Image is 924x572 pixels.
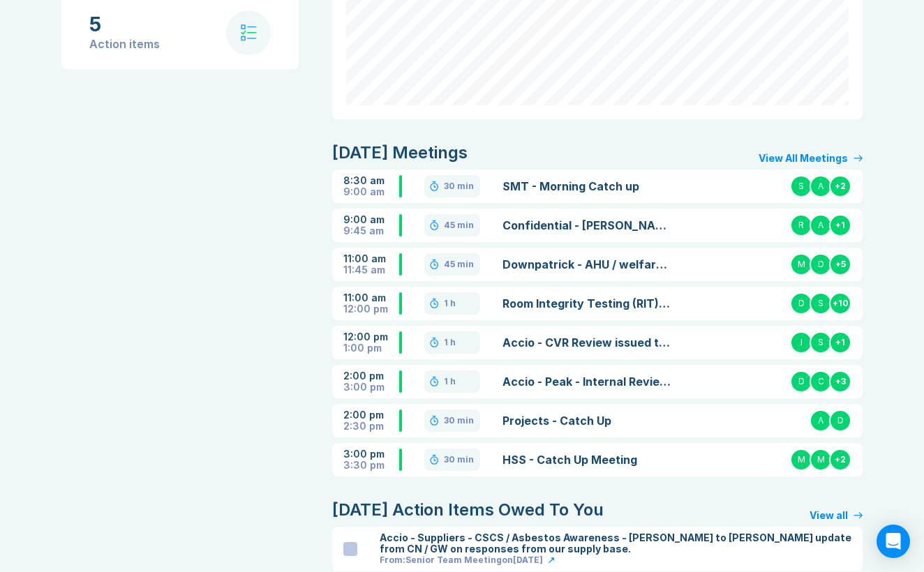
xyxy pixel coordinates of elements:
[444,259,474,270] div: 45 min
[829,409,851,432] div: D
[502,295,672,312] a: Room Integrity Testing (RIT) - [PERSON_NAME]
[380,532,851,555] div: Accio - Suppliers - CSCS / Asbestos Awareness - [PERSON_NAME] to [PERSON_NAME] update from CN / G...
[502,217,672,234] a: Confidential - [PERSON_NAME] - PM Role - [PERSON_NAME] Interview
[89,36,160,52] div: Action items
[502,451,672,468] a: HSS - Catch Up Meeting
[343,460,399,471] div: 3:30 pm
[343,264,399,276] div: 11:45 am
[829,292,851,315] div: + 10
[790,449,812,471] div: M
[829,253,851,276] div: + 5
[444,337,456,348] div: 1 h
[332,142,468,164] div: [DATE] Meetings
[810,510,848,521] div: View all
[790,253,812,276] div: M
[343,225,399,236] div: 9:45 am
[343,409,399,421] div: 2:00 pm
[332,499,604,521] div: [DATE] Action Items Owed To You
[810,370,832,393] div: C
[343,175,399,186] div: 8:30 am
[343,292,399,303] div: 11:00 am
[790,175,812,197] div: S
[343,421,399,432] div: 2:30 pm
[810,214,832,236] div: A
[759,153,863,164] a: View All Meetings
[444,454,474,465] div: 30 min
[343,253,399,264] div: 11:00 am
[829,449,851,471] div: + 2
[241,24,257,41] img: check-list.svg
[343,449,399,460] div: 3:00 pm
[444,181,474,192] div: 30 min
[343,331,399,343] div: 12:00 pm
[89,13,160,36] div: 5
[829,331,851,354] div: + 1
[810,449,832,471] div: M
[810,175,832,197] div: A
[759,153,848,164] div: View All Meetings
[343,214,399,225] div: 9:00 am
[343,370,399,382] div: 2:00 pm
[444,415,474,426] div: 30 min
[502,412,672,429] a: Projects - Catch Up
[829,175,851,197] div: + 2
[810,510,863,521] a: View all
[790,331,812,354] div: I
[810,292,832,315] div: S
[343,303,399,315] div: 12:00 pm
[829,214,851,236] div: + 1
[790,214,812,236] div: R
[444,376,456,387] div: 1 h
[810,331,832,354] div: S
[444,298,456,309] div: 1 h
[343,382,399,393] div: 3:00 pm
[810,253,832,276] div: D
[502,178,672,195] a: SMT - Morning Catch up
[829,370,851,393] div: + 3
[877,525,910,558] div: Open Intercom Messenger
[343,186,399,197] div: 9:00 am
[343,343,399,354] div: 1:00 pm
[502,373,672,390] a: Accio - Peak - Internal Review Meeting
[502,256,672,273] a: Downpatrick - AHU / welfare cabins moves
[502,334,672,351] a: Accio - CVR Review issued to IP
[810,409,832,432] div: A
[790,292,812,315] div: D
[790,370,812,393] div: D
[380,555,543,566] div: From: Senior Team Meeting on [DATE]
[444,220,474,231] div: 45 min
